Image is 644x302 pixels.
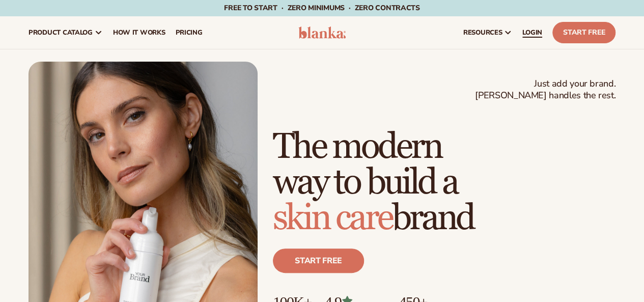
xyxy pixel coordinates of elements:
[298,26,346,39] img: logo
[29,29,93,37] span: product catalog
[475,78,615,102] span: Just add your brand. [PERSON_NAME] handles the rest.
[273,129,615,236] h1: The modern way to build a brand
[175,29,202,37] span: pricing
[273,197,392,240] span: skin care
[113,29,165,37] span: How It Works
[108,16,171,49] a: How It Works
[170,16,207,49] a: pricing
[23,16,108,49] a: product catalog
[273,249,364,273] a: Start free
[463,29,502,37] span: resources
[552,22,615,43] a: Start Free
[224,3,419,13] span: Free to start · ZERO minimums · ZERO contracts
[458,16,517,49] a: resources
[517,16,547,49] a: LOGIN
[522,29,542,37] span: LOGIN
